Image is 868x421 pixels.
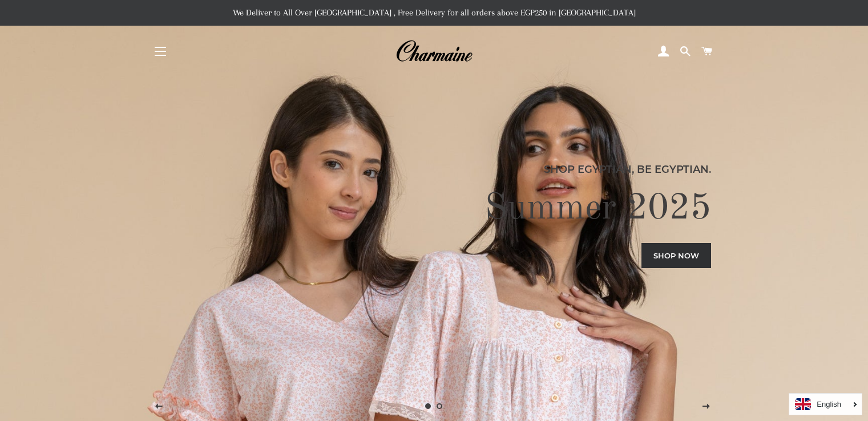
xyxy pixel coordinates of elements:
[795,398,856,410] a: English
[692,392,720,421] button: Next slide
[157,186,711,232] h2: Summer 2025
[641,243,711,268] a: Shop now
[157,161,711,177] p: Shop Egyptian, Be Egyptian.
[423,400,434,412] a: Slide 1, current
[395,39,473,64] img: Charmaine Egypt
[434,400,446,412] a: Load slide 2
[817,400,841,408] i: English
[144,392,173,421] button: Previous slide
